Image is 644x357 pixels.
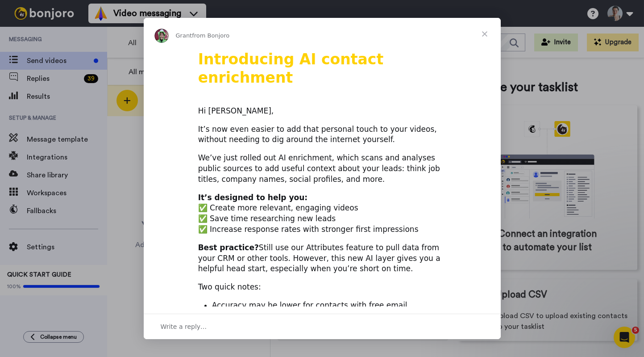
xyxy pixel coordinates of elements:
div: Still use our Attributes feature to pull data from your CRM or other tools. However, this new AI ... [198,243,446,274]
b: It’s designed to help you: [198,193,307,202]
b: Introducing AI contact enrichment [198,50,384,86]
span: Grant [176,32,192,39]
div: Two quick notes: [198,282,446,293]
span: Close [469,18,501,50]
img: Profile image for Grant [154,29,169,43]
b: Best practice? [198,243,259,252]
span: Write a reply… [161,321,207,332]
div: Open conversation and reply [144,314,501,339]
li: Accuracy may be lower for contacts with free email addresses (like Gmail/Yahoo). [212,300,446,322]
div: ✅ Create more relevant, engaging videos ✅ Save time researching new leads ✅ Increase response rat... [198,193,446,235]
div: It’s now even easier to add that personal touch to your videos, without needing to dig around the... [198,124,446,146]
div: We’ve just rolled out AI enrichment, which scans and analyses public sources to add useful contex... [198,153,446,185]
span: from Bonjoro [192,32,229,39]
div: Hi [PERSON_NAME], [198,106,446,117]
